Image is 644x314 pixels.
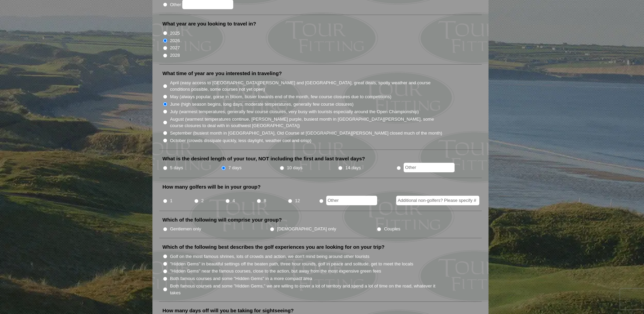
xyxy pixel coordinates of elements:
[170,101,354,108] label: June (high season begins, long days, moderate temperatures, generally few course closures)
[170,261,413,267] label: "Hidden Gems" in beautiful settings off the beaten path, three hour rounds, golf in peace and sol...
[170,253,370,260] label: Golf on the most famous shrines, lots of crowds and action, we don't mind being around other tour...
[163,20,256,27] label: What year are you looking to travel in?
[170,164,183,171] label: 5 days
[170,108,419,115] label: July (warmest temperatures, generally few course closures, very busy with tourists especially aro...
[396,196,479,205] input: Additional non-golfers? Please specify #
[163,155,365,162] label: What is the desired length of your tour, NOT including the first and last travel days?
[233,197,235,204] label: 4
[228,164,242,171] label: 7 days
[326,196,377,205] input: Other
[163,70,282,77] label: What time of year are you interested in traveling?
[170,52,180,59] label: 2028
[170,30,180,37] label: 2025
[295,197,300,204] label: 12
[170,275,312,282] label: Both famous courses and some "Hidden Gems" in a more compact area
[287,164,302,171] label: 10 days
[170,116,443,129] label: August (warmest temperatures continue, [PERSON_NAME] purple, busiest month in [GEOGRAPHIC_DATA][P...
[170,93,391,100] label: May (always popular, gorse in bloom, busier towards end of the month, few course closures due to ...
[384,226,400,232] label: Couples
[170,45,180,51] label: 2027
[170,226,201,232] label: Gentlemen only
[163,307,294,314] label: How many days off will you be taking for sightseeing?
[170,37,180,44] label: 2026
[201,197,204,204] label: 2
[345,164,361,171] label: 14 days
[170,283,443,296] label: Both famous courses and some "Hidden Gems," we are willing to cover a lot of territory and spend ...
[170,137,312,144] label: October (crowds dissipate quickly, less daylight, weather cool and crisp)
[170,268,381,275] label: "Hidden Gems" near the famous courses, close to the action, but away from the most expensive gree...
[277,226,336,232] label: [DEMOGRAPHIC_DATA] only
[163,216,282,223] label: Which of the following will comprise your group?
[170,80,443,93] label: April (easy access to [GEOGRAPHIC_DATA][PERSON_NAME] and [GEOGRAPHIC_DATA], great deals, spotty w...
[170,197,172,204] label: 1
[163,184,261,190] label: How many golfers will be in your group?
[264,197,266,204] label: 8
[170,130,442,137] label: September (busiest month in [GEOGRAPHIC_DATA], Old Course at [GEOGRAPHIC_DATA][PERSON_NAME] close...
[404,163,455,172] input: Other
[163,244,385,250] label: Which of the following best describes the golf experiences you are looking for on your trip?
